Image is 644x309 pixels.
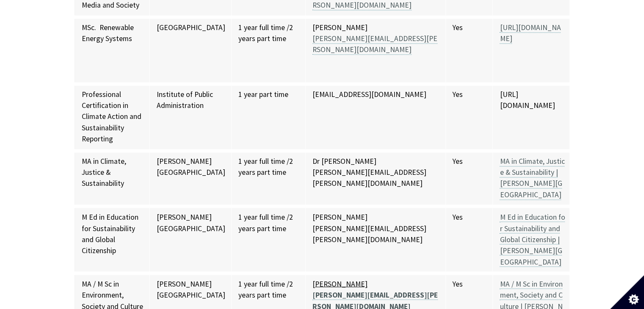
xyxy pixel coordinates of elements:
[150,84,232,151] td: Institute of Public Administration
[305,206,445,273] td: [PERSON_NAME] [PERSON_NAME][EMAIL_ADDRESS][PERSON_NAME][DOMAIN_NAME]
[305,151,445,207] td: Dr [PERSON_NAME] [PERSON_NAME][EMAIL_ADDRESS][PERSON_NAME][DOMAIN_NAME]
[500,157,564,200] a: MA in Climate, Justice & Sustainability | [PERSON_NAME][GEOGRAPHIC_DATA]
[610,275,644,309] button: Set cookie preferences
[445,151,493,207] td: Yes
[500,212,565,267] a: M Ed in Education for Sustainability and Global Citizenship | [PERSON_NAME][GEOGRAPHIC_DATA]
[232,17,306,84] td: 1 year full time /2 years part time
[232,84,306,151] td: 1 year part time
[75,151,150,207] td: MA in Climate, Justice & Sustainability
[150,17,232,84] td: [GEOGRAPHIC_DATA]
[312,34,437,55] a: [PERSON_NAME][EMAIL_ADDRESS][PERSON_NAME][DOMAIN_NAME]
[305,17,445,84] td: [PERSON_NAME]
[445,206,493,273] td: Yes
[312,279,368,288] u: [PERSON_NAME]
[75,206,150,273] td: M Ed in Education for Sustainability and Global Citizenship
[500,23,561,44] a: [URL][DOMAIN_NAME]
[493,84,569,151] td: [URL][DOMAIN_NAME]
[150,151,232,207] td: [PERSON_NAME][GEOGRAPHIC_DATA]
[305,84,445,151] td: [EMAIL_ADDRESS][DOMAIN_NAME]
[232,206,306,273] td: 1 year full time /2 years part time
[232,151,306,207] td: 1 year full time /2 years part time
[445,84,493,151] td: Yes
[445,17,493,84] td: Yes
[75,84,150,151] td: Professional Certification in Climate Action and Sustainability Reporting
[75,17,150,84] td: MSc. Renewable Energy Systems
[150,206,232,273] td: [PERSON_NAME][GEOGRAPHIC_DATA]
